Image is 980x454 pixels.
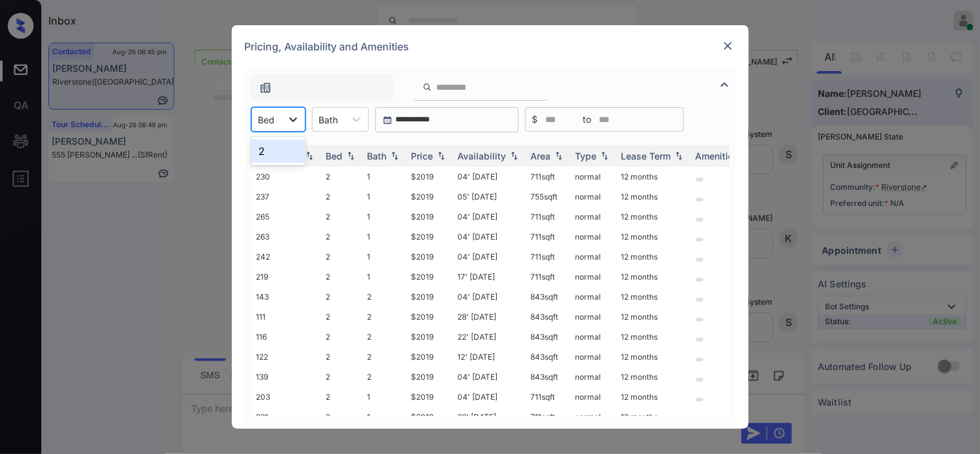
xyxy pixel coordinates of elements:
img: sorting [508,152,521,161]
td: 263 [251,227,321,247]
td: $2019 [406,307,453,327]
td: 1 [362,227,406,247]
td: 1 [362,167,406,187]
td: 12 months [616,267,691,287]
img: sorting [388,152,401,161]
td: 111 [251,307,321,327]
td: 2 [321,407,362,427]
td: $2019 [406,187,453,207]
td: 711 sqft [526,387,570,407]
td: 12 months [616,247,691,267]
td: 711 sqft [526,247,570,267]
td: 1 [362,267,406,287]
td: normal [570,327,616,347]
td: 2 [321,287,362,307]
td: 28' [DATE] [453,307,526,327]
td: normal [570,167,616,187]
img: sorting [552,152,565,161]
td: 843 sqft [526,287,570,307]
td: 04' [DATE] [453,227,526,247]
td: 237 [251,187,321,207]
td: 17' [DATE] [453,267,526,287]
td: 12 months [616,187,691,207]
div: Bath [368,150,387,161]
td: 2 [362,327,406,347]
td: normal [570,367,616,387]
td: 843 sqft [526,367,570,387]
td: 2 [362,307,406,327]
td: 219 [251,267,321,287]
td: $2019 [406,247,453,267]
td: 22' [DATE] [453,407,526,427]
td: 2 [321,167,362,187]
td: 2 [321,367,362,387]
td: normal [570,387,616,407]
td: $2019 [406,167,453,187]
td: $2019 [406,327,453,347]
td: 116 [251,327,321,347]
td: normal [570,267,616,287]
td: 230 [251,167,321,187]
td: normal [570,207,616,227]
td: $2019 [406,287,453,307]
td: 12 months [616,387,691,407]
td: 12 months [616,287,691,307]
td: 2 [321,327,362,347]
td: 2 [321,307,362,327]
td: 711 sqft [526,227,570,247]
td: 242 [251,247,321,267]
td: normal [570,287,616,307]
td: 05' [DATE] [453,187,526,207]
td: 2 [362,367,406,387]
td: 12 months [616,307,691,327]
td: $2019 [406,367,453,387]
img: icon-zuma [422,81,432,93]
td: 231 [251,407,321,427]
td: 04' [DATE] [453,287,526,307]
div: Pricing, Availability and Amenities [232,25,749,68]
div: Price [412,150,433,161]
td: 2 [321,387,362,407]
img: sorting [435,152,448,161]
td: 12 months [616,327,691,347]
td: 2 [321,347,362,367]
span: $ [532,112,538,127]
td: normal [570,247,616,267]
img: sorting [344,152,357,161]
td: 12 months [616,367,691,387]
img: icon-zuma [259,81,272,94]
div: Availability [458,150,506,161]
img: icon-zuma [717,77,733,92]
img: sorting [303,152,316,161]
td: 1 [362,207,406,227]
td: 2 [321,227,362,247]
td: 203 [251,387,321,407]
td: 122 [251,347,321,367]
div: Area [531,150,551,161]
td: 04' [DATE] [453,247,526,267]
td: 139 [251,367,321,387]
td: 04' [DATE] [453,367,526,387]
td: 1 [362,407,406,427]
td: 2 [321,207,362,227]
td: 12 months [616,347,691,367]
td: 1 [362,247,406,267]
td: 2 [321,267,362,287]
td: 22' [DATE] [453,327,526,347]
img: close [722,39,735,52]
div: 2 [251,139,306,163]
td: 12 months [616,227,691,247]
td: 04' [DATE] [453,167,526,187]
td: normal [570,407,616,427]
td: 711 sqft [526,267,570,287]
div: Lease Term [621,150,671,161]
td: $2019 [406,347,453,367]
div: Amenities [696,150,739,161]
td: 265 [251,207,321,227]
td: 12' [DATE] [453,347,526,367]
div: Type [576,150,597,161]
img: sorting [598,152,611,161]
td: 711 sqft [526,167,570,187]
img: sorting [672,152,685,161]
td: 711 sqft [526,207,570,227]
